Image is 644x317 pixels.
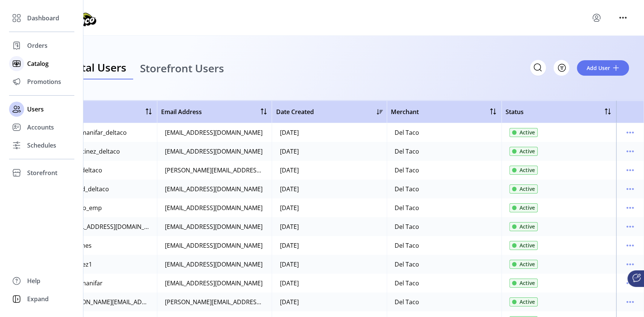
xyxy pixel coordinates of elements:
button: menu [624,145,636,157]
div: [EMAIL_ADDRESS][DOMAIN_NAME] [165,260,263,269]
span: Active [520,279,535,287]
span: Active [520,241,535,249]
div: Del Taco [395,222,419,231]
span: Status [506,107,524,116]
button: menu [624,296,636,308]
span: Portal Users [64,62,126,73]
div: Del Taco [395,241,419,250]
div: Mmartinez_deltaco [65,147,120,156]
span: Active [520,128,535,136]
span: Storefront Users [140,63,224,73]
div: [EMAIL_ADDRESS][DOMAIN_NAME] [165,241,263,250]
div: [PERSON_NAME][EMAIL_ADDRESS][PERSON_NAME][DOMAIN_NAME] [165,297,264,306]
button: menu [624,202,636,214]
div: Del Taco [395,166,419,175]
button: menu [617,12,629,24]
span: Promotions [27,77,61,86]
td: [DATE] [272,236,386,255]
div: [PERSON_NAME][EMAIL_ADDRESS][PERSON_NAME][DOMAIN_NAME] [65,297,149,306]
button: menu [624,126,636,139]
td: [DATE] [272,255,386,274]
span: Help [27,276,40,285]
button: menu [624,183,636,195]
div: Del Taco [395,184,419,194]
td: [DATE] [272,274,386,293]
div: [EMAIL_ADDRESS][DOMAIN_NAME] [165,279,263,288]
td: [DATE] [272,161,386,180]
span: Accounts [27,123,54,132]
div: [PERSON_NAME][EMAIL_ADDRESS][DOMAIN_NAME] [165,166,264,175]
div: [EMAIL_ADDRESS][DOMAIN_NAME] [165,128,263,137]
div: [EMAIL_ADDRESS][DOMAIN_NAME] [65,222,149,231]
button: menu [624,239,636,251]
button: Filter Button [553,60,569,76]
span: Email Address [161,107,202,116]
span: Orders [27,41,48,50]
div: [EMAIL_ADDRESS][DOMAIN_NAME] [165,147,263,156]
span: Active [520,166,535,174]
div: Del Taco [395,203,419,212]
span: Active [520,223,535,230]
div: mrahmanifar_deltaco [65,128,127,137]
span: Dashboard [27,14,59,23]
span: Active [520,185,535,193]
td: [DATE] [272,217,386,236]
span: Schedules [27,141,56,150]
span: Active [520,298,535,306]
div: Del Taco [395,260,419,269]
div: Del Taco [395,297,419,306]
div: Del Taco [395,147,419,156]
button: menu [624,164,636,176]
button: Add User [577,60,629,76]
button: menu [624,221,636,233]
button: menu [624,258,636,270]
span: Catalog [27,59,49,68]
td: [DATE] [272,123,386,142]
div: ttole_deltaco [65,166,102,175]
span: Active [520,204,535,212]
span: Expand [27,294,49,303]
td: [DATE] [272,142,386,161]
div: deltaco_emp [65,203,102,212]
div: shared_deltaco [65,184,109,194]
td: [DATE] [272,198,386,217]
span: Active [520,260,535,268]
div: [EMAIL_ADDRESS][DOMAIN_NAME] [165,203,263,212]
button: menu [590,12,603,24]
div: [EMAIL_ADDRESS][DOMAIN_NAME] [165,222,263,231]
span: Active [520,147,535,155]
td: [DATE] [272,180,386,198]
span: Add User [587,64,610,72]
a: Portal Users [57,56,133,80]
div: Del Taco [395,128,419,137]
span: Date Created [276,107,314,116]
div: Mrahmanifar [65,279,103,288]
div: [EMAIL_ADDRESS][DOMAIN_NAME] [165,184,263,194]
span: Merchant [391,107,419,116]
div: Del Taco [395,279,419,288]
a: Storefront Users [133,56,231,80]
button: menu [624,277,636,289]
input: Search [530,60,546,76]
td: [DATE] [272,293,386,311]
span: Storefront [27,168,57,177]
span: Users [27,105,44,114]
